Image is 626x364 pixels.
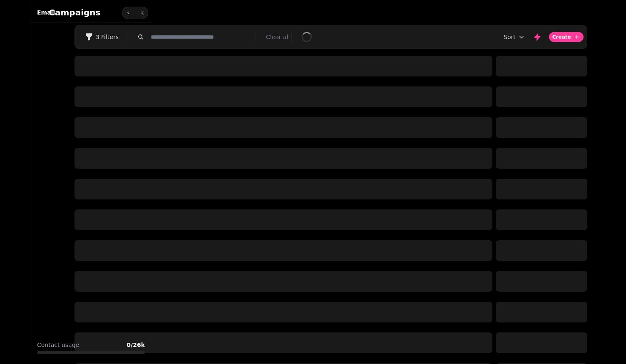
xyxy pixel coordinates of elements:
[127,342,145,348] b: 0 / 26k
[266,33,290,41] button: Clear all
[549,32,584,42] button: Create
[37,341,79,349] p: Contact usage
[37,8,55,17] h2: Email
[504,33,526,41] button: Sort
[552,34,571,39] span: Create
